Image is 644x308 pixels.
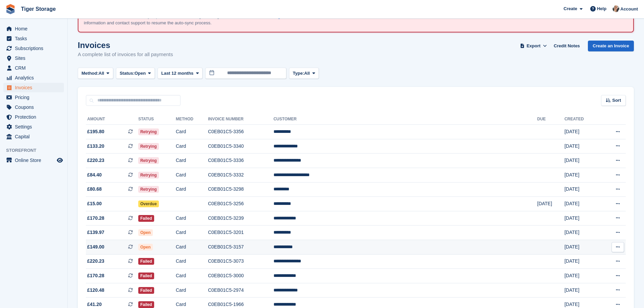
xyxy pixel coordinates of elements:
a: menu [3,112,64,122]
span: £41.20 [87,301,102,308]
span: Failed [138,287,154,294]
p: An error occurred with the auto-sync process for the site: Tiger Storage . Please review the for ... [84,13,320,26]
button: Type: All [289,68,319,79]
span: Open [138,229,153,236]
td: Card [176,283,208,298]
span: Help [597,5,606,12]
span: Pricing [15,93,55,102]
span: Subscriptions [15,44,55,53]
span: CRM [15,63,55,73]
td: [DATE] [565,168,600,182]
span: Retrying [138,172,159,179]
th: Method [176,114,208,125]
a: menu [3,132,64,141]
td: C0EB01C5-3157 [208,240,273,254]
td: C0EB01C5-3336 [208,153,273,168]
th: Invoice Number [208,114,273,125]
span: Export [527,43,541,49]
span: Open [135,70,146,77]
span: Storefront [6,147,67,154]
img: stora-icon-8386f47178a22dfd0bd8f6a31ec36ba5ce8667c1dd55bd0f319d3a0aa187defe.svg [5,4,16,14]
td: C0EB01C5-3356 [208,125,273,139]
span: Coupons [15,102,55,112]
button: Export [519,41,548,52]
td: [DATE] [565,211,600,226]
a: menu [3,93,64,102]
span: Failed [138,273,154,279]
td: Card [176,211,208,226]
td: C0EB01C5-3239 [208,211,273,226]
th: Status [138,114,176,125]
td: [DATE] [565,240,600,254]
span: £220.23 [87,258,104,265]
span: Capital [15,132,55,141]
span: Analytics [15,73,55,82]
td: Card [176,226,208,240]
td: C0EB01C5-2974 [208,283,273,298]
span: £170.28 [87,272,104,279]
span: £120.48 [87,287,104,294]
td: C0EB01C5-3073 [208,254,273,269]
td: Card [176,240,208,254]
span: £15.00 [87,200,102,207]
span: £139.97 [87,229,104,236]
span: All [304,70,310,77]
td: Card [176,139,208,153]
span: Status: [120,70,135,77]
span: Settings [15,122,55,132]
span: Last 12 months [161,70,193,77]
span: £170.28 [87,215,104,222]
td: C0EB01C5-3332 [208,168,273,182]
td: C0EB01C5-3256 [208,197,273,211]
a: menu [3,156,64,165]
span: Retrying [138,186,159,193]
span: Home [15,24,55,33]
a: menu [3,44,64,53]
a: menu [3,122,64,132]
td: C0EB01C5-3000 [208,269,273,283]
span: £84.40 [87,171,102,179]
span: Invoices [15,83,55,92]
span: Method: [81,70,99,77]
a: Preview store [56,156,64,164]
td: [DATE] [565,269,600,283]
span: Failed [138,258,154,265]
span: Failed [138,301,154,308]
span: £195.80 [87,128,104,135]
a: Tiger Storage [18,3,58,15]
span: Failed [138,215,154,222]
h1: Invoices [78,41,173,50]
span: Account [620,6,638,13]
span: Protection [15,112,55,122]
td: [DATE] [565,283,600,298]
span: Tasks [15,34,55,43]
td: [DATE] [565,197,600,211]
span: Open [138,244,153,251]
a: menu [3,34,64,43]
th: Amount [86,114,138,125]
span: £133.20 [87,143,104,150]
th: Customer [273,114,537,125]
td: Card [176,153,208,168]
a: menu [3,102,64,112]
span: All [99,70,104,77]
td: Card [176,182,208,197]
a: menu [3,63,64,73]
td: [DATE] [565,139,600,153]
th: Created [565,114,600,125]
button: Status: Open [116,68,155,79]
span: Retrying [138,128,159,135]
td: [DATE] [565,153,600,168]
td: [DATE] [565,254,600,269]
span: Create [564,5,577,12]
span: Retrying [138,143,159,150]
span: Sites [15,53,55,63]
td: [DATE] [565,226,600,240]
a: Credit Notes [551,41,582,52]
a: menu [3,53,64,63]
span: Retrying [138,157,159,164]
span: Overdue [138,200,159,207]
td: Card [176,269,208,283]
span: £220.23 [87,157,104,164]
td: Card [176,125,208,139]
